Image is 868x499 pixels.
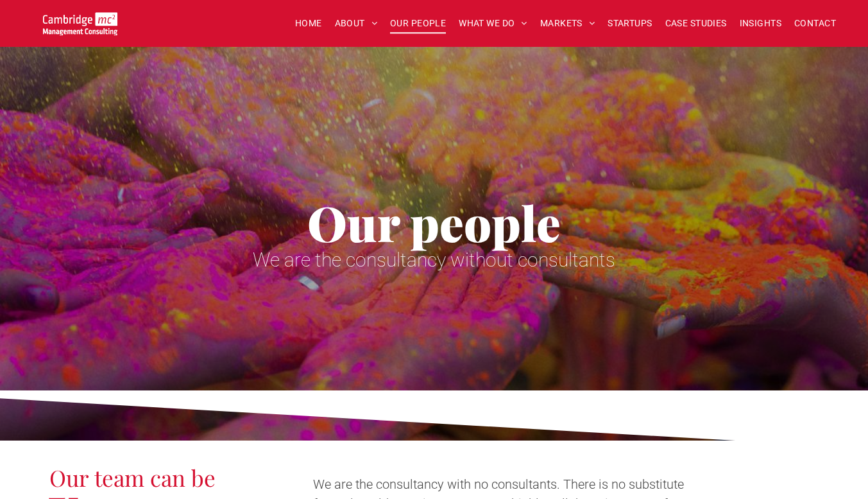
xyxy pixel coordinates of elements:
[43,12,117,35] img: Go to Homepage
[328,13,384,33] a: ABOUT
[253,249,615,271] span: We are the consultancy without consultants
[307,190,561,254] span: Our people
[534,13,601,33] a: MARKETS
[788,13,842,33] a: CONTACT
[601,13,658,33] a: STARTUPS
[733,13,788,33] a: INSIGHTS
[659,13,733,33] a: CASE STUDIES
[49,462,216,493] span: Our team can be
[384,13,452,33] a: OUR PEOPLE
[452,13,534,33] a: WHAT WE DO
[289,13,328,33] a: HOME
